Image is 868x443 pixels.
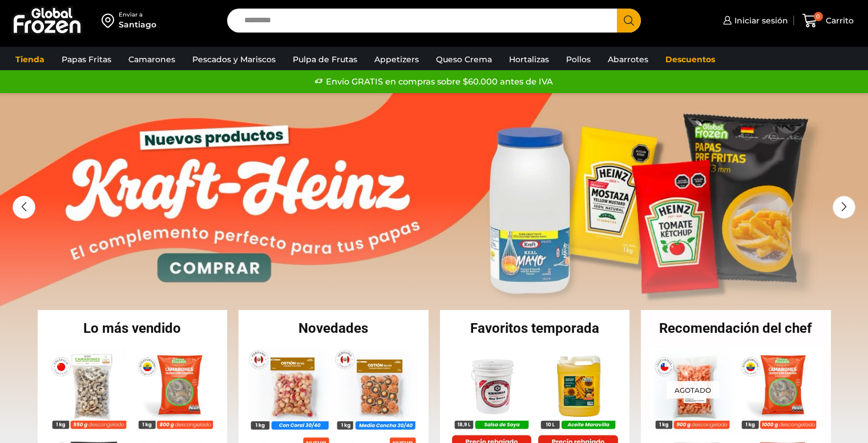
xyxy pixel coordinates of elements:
div: Next slide [833,196,855,219]
div: Enviar a [119,11,156,19]
a: 0 Carrito [800,7,857,34]
h2: Favoritos temporada [440,321,630,335]
a: Pulpa de Frutas [287,49,363,70]
h2: Novedades [239,321,429,335]
a: Iniciar sesión [720,9,788,32]
button: Search button [617,9,641,33]
a: Queso Crema [430,49,498,70]
span: Iniciar sesión [732,15,788,26]
img: address-field-icon.svg [102,11,119,30]
a: Pescados y Mariscos [187,49,281,70]
span: 0 [814,12,823,21]
a: Appetizers [369,49,425,70]
a: Descuentos [660,49,721,70]
a: Papas Fritas [56,49,117,70]
div: Previous slide [13,196,35,219]
a: Hortalizas [503,49,555,70]
a: Tienda [10,49,50,70]
a: Camarones [123,49,181,70]
p: Agotado [667,381,719,398]
a: Pollos [560,49,596,70]
span: Carrito [823,15,854,26]
h2: Lo más vendido [38,321,228,335]
a: Abarrotes [602,49,654,70]
div: Santiago [119,19,156,30]
h2: Recomendación del chef [641,321,831,335]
